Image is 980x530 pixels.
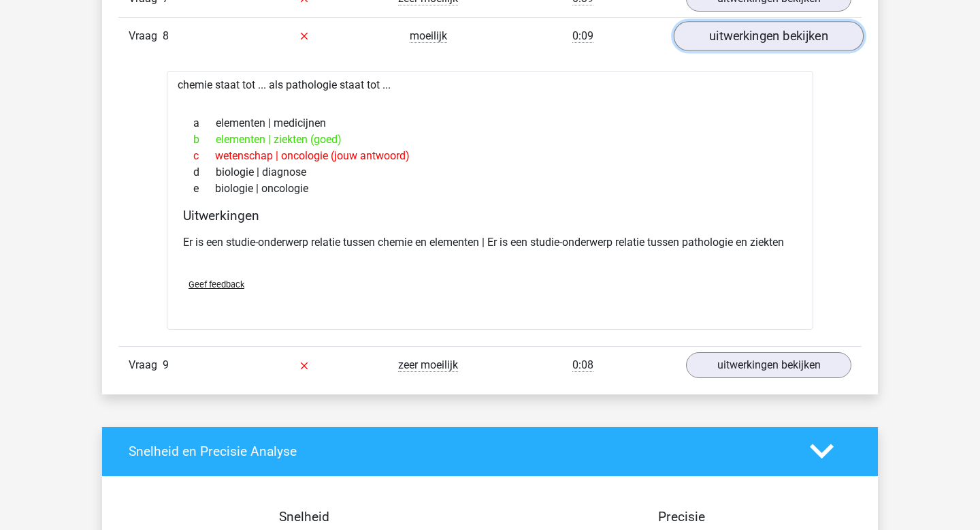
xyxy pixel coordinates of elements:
a: uitwerkingen bekijken [686,352,851,378]
h4: Snelheid [129,509,480,525]
span: moeilijk [410,29,447,43]
span: Geef feedback [189,279,244,290]
span: 8 [163,29,169,42]
span: e [193,181,215,197]
span: zeer moeilijk [398,358,458,372]
span: Vraag [129,28,163,44]
a: uitwerkingen bekijken [674,21,864,51]
div: biologie | oncologie [183,181,797,197]
div: elementen | ziekten (goed) [183,131,797,148]
span: Vraag [129,357,163,373]
h4: Precisie [506,509,857,525]
span: a [193,115,216,131]
p: Er is een studie-onderwerp relatie tussen chemie en elementen | Er is een studie-onderwerp relati... [183,234,797,251]
span: 0:08 [572,358,593,372]
h4: Snelheid en Precisie Analyse [129,443,789,459]
span: b [193,131,216,148]
h4: Uitwerkingen [183,208,797,223]
span: d [193,164,216,181]
div: elementen | medicijnen [183,115,797,131]
div: wetenschap | oncologie (jouw antwoord) [183,148,797,164]
span: 9 [163,358,169,371]
div: biologie | diagnose [183,164,797,181]
span: c [193,148,215,164]
span: 0:09 [572,29,593,43]
div: chemie staat tot ... als pathologie staat tot ... [167,71,813,330]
